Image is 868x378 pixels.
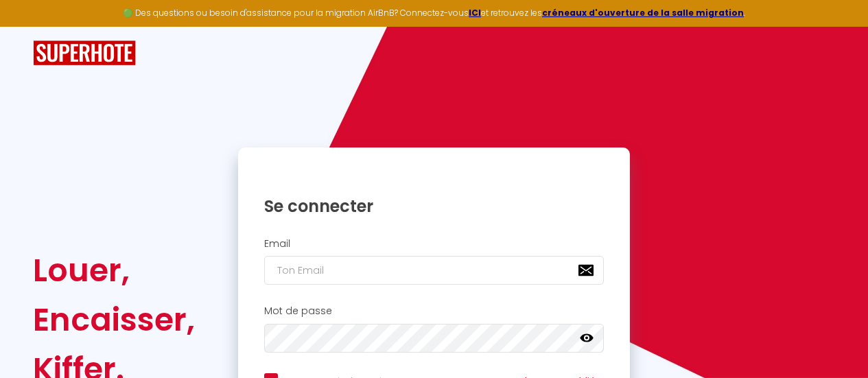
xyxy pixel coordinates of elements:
[264,196,605,217] h1: Se connecter
[33,295,195,344] div: Encaisser,
[33,40,136,66] img: SuperHote logo
[542,7,744,19] a: créneaux d'ouverture de la salle migration
[33,246,195,295] div: Louer,
[264,305,605,317] h2: Mot de passe
[264,238,605,250] h2: Email
[469,7,481,19] a: ICI
[264,256,605,285] input: Ton Email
